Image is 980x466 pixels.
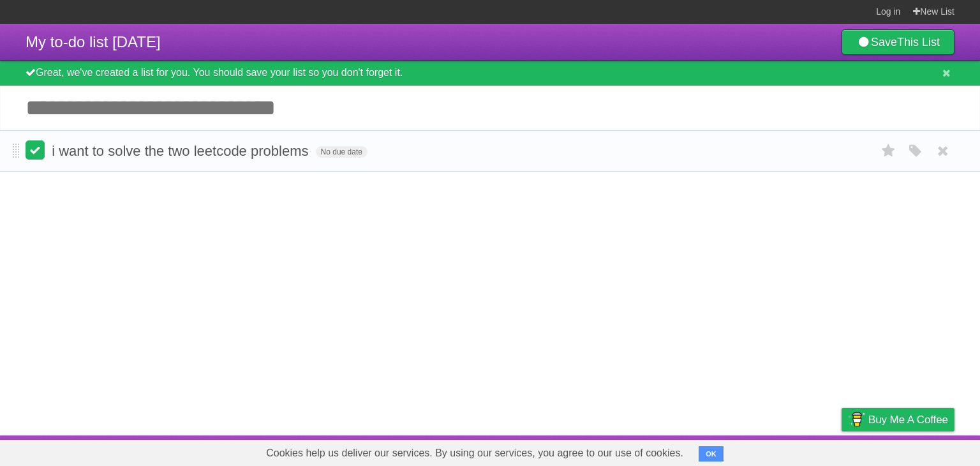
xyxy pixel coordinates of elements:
span: Cookies help us deliver our services. By using our services, you agree to our use of cookies. [253,440,696,466]
a: Privacy [825,439,858,463]
a: Suggest a feature [874,439,954,463]
a: About [672,439,699,463]
a: Terms [782,439,810,463]
a: Buy me a coffee [842,408,954,432]
span: My to-do list [DATE] [26,33,161,50]
button: OK [699,446,724,462]
span: No due date [316,146,367,158]
a: SaveThis List [842,29,954,55]
a: Developers [714,439,766,463]
label: Star task [877,140,901,162]
b: This List [897,36,940,49]
span: Buy me a coffee [868,409,948,431]
label: Done [26,140,45,160]
img: Buy me a coffee [848,409,865,430]
span: i want to solve the two leetcode problems [52,143,311,159]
